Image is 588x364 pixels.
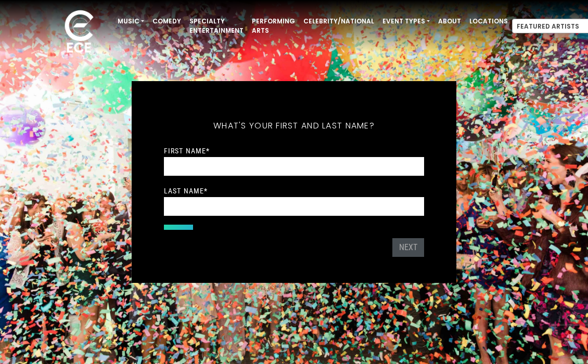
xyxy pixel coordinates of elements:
a: Event Types [378,12,434,30]
a: Specialty Entertainment [185,12,248,40]
a: Comedy [148,12,185,30]
a: About [434,12,465,30]
img: ece_new_logo_whitev2-1.png [53,7,105,58]
label: First Name [164,146,210,155]
h5: What's your first and last name? [164,107,424,145]
a: Celebrity/National [299,12,378,30]
label: Last Name [164,186,208,196]
a: Locations [465,12,512,30]
a: Music [113,12,148,30]
a: Performing Arts [248,12,299,40]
